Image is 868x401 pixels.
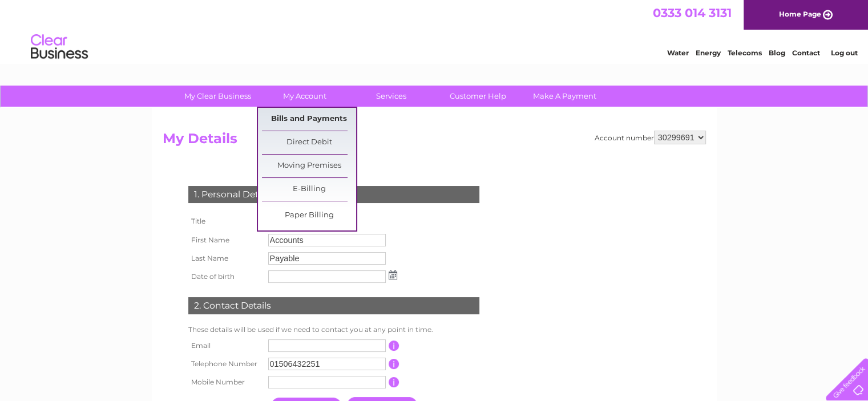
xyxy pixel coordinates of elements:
[653,6,732,20] a: 0333 014 3131
[188,186,479,203] div: 1. Personal Details
[165,6,704,55] div: Clear Business is a trading name of Verastar Limited (registered in [GEOGRAPHIC_DATA] No. 3667643...
[518,86,612,107] a: Make A Payment
[185,337,265,355] th: Email
[262,131,356,154] a: Direct Debit
[185,373,265,391] th: Mobile Number
[163,131,706,152] h2: My Details
[262,155,356,177] a: Moving Premises
[389,270,397,280] img: ...
[30,30,88,64] img: logo.png
[185,323,482,337] td: These details will be used if we need to contact you at any point in time.
[185,231,265,249] th: First Name
[344,86,438,107] a: Services
[389,359,399,369] input: Information
[431,86,525,107] a: Customer Help
[792,48,820,57] a: Contact
[728,48,762,57] a: Telecoms
[667,48,689,57] a: Water
[185,268,265,286] th: Date of birth
[262,108,356,131] a: Bills and Payments
[262,204,356,227] a: Paper Billing
[171,86,265,107] a: My Clear Business
[262,178,356,201] a: E-Billing
[696,48,721,57] a: Energy
[185,249,265,268] th: Last Name
[257,86,352,107] a: My Account
[185,212,265,231] th: Title
[830,48,857,57] a: Log out
[389,341,399,351] input: Information
[188,297,479,314] div: 2. Contact Details
[595,131,706,144] div: Account number
[389,377,399,387] input: Information
[769,48,785,57] a: Blog
[185,355,265,373] th: Telephone Number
